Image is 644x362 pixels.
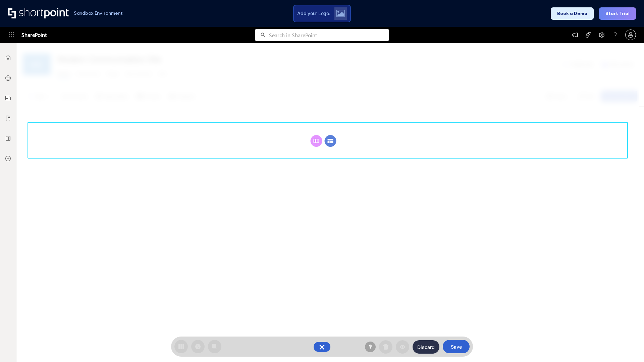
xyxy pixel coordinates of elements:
h1: Sandbox Environment [74,11,123,15]
button: Save [443,340,470,353]
button: Start Trial [599,7,636,20]
iframe: Chat Widget [610,330,644,362]
img: Upload logo [336,10,345,17]
span: SharePoint [21,27,47,43]
button: Book a Demo [551,7,594,20]
button: Discard [413,340,439,354]
span: Add your Logo: [297,10,330,16]
input: Search in SharePoint [269,29,389,41]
